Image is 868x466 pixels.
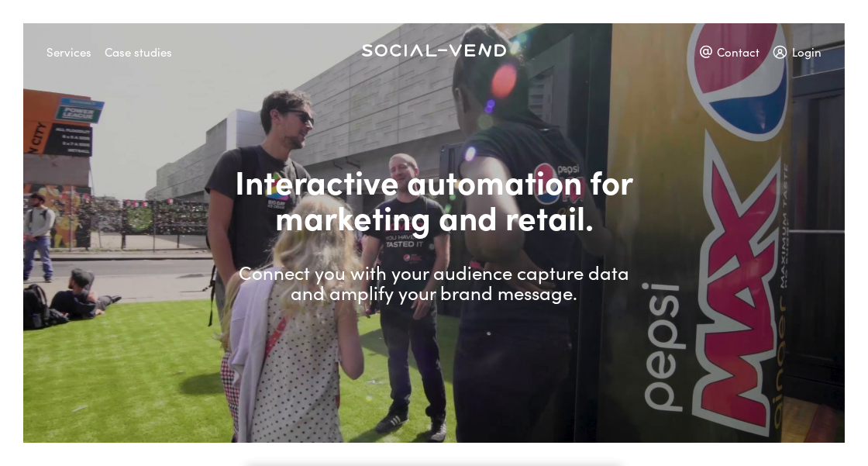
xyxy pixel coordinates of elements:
h1: Interactive automation for marketing and retail. [232,163,635,234]
div: Contact [700,38,759,65]
p: Connect you with your audience capture data and amplify your brand message. [232,262,635,303]
a: Case studies [105,38,185,54]
div: Case studies [105,38,172,65]
div: Services [46,38,91,65]
div: Login [773,38,821,65]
